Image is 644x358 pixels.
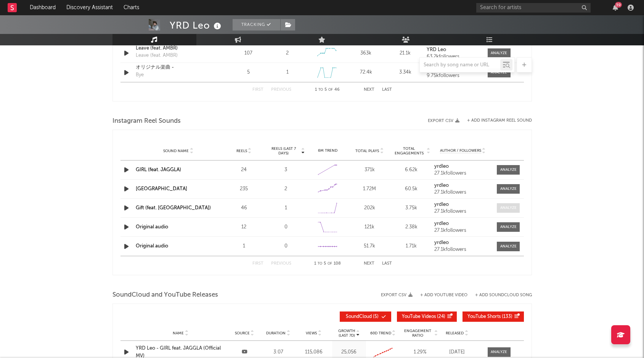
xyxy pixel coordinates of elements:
[434,164,491,169] a: yrdleo
[475,293,532,297] button: + Add SoundCloud Song
[236,149,247,153] span: Reels
[382,262,392,266] button: Last
[348,69,384,76] div: 72.4k
[346,315,372,319] span: SoundCloud
[402,315,445,319] span: ( 24 )
[225,223,263,231] div: 12
[266,331,286,336] span: Duration
[338,333,355,338] p: (Last 7d)
[392,185,430,193] div: 60.5k
[318,88,323,92] span: to
[463,311,524,322] button: YouTube Shorts(133)
[434,209,491,214] div: 27.1k followers
[350,223,389,231] div: 121k
[434,171,491,176] div: 27.1k followers
[267,242,305,250] div: 0
[163,149,189,153] span: Sound Name
[225,166,263,174] div: 24
[350,166,389,174] div: 371k
[434,164,449,169] strong: yrdleo
[434,247,491,252] div: 27.1k followers
[307,85,348,95] div: 1 5 46
[370,331,391,336] span: 60D Trend
[402,315,436,319] span: YouTube Videos
[306,331,317,336] span: Views
[252,88,263,92] button: First
[136,167,181,172] a: GIRL (feat. JAGGLA)
[446,331,464,336] span: Released
[427,73,480,79] div: 9.75k followers
[467,315,512,319] span: ( 133 )
[231,50,266,57] div: 107
[434,221,491,226] a: yrdleo
[350,242,389,250] div: 51.7k
[434,190,491,195] div: 27.1k followers
[467,315,501,319] span: YouTube Shorts
[459,119,532,123] div: + Add Instagram Reel Sound
[271,88,291,92] button: Previous
[392,223,430,231] div: 2.38k
[233,19,280,31] button: Tracking
[387,69,423,76] div: 3.34k
[467,119,532,123] button: + Add Instagram Reel Sound
[307,259,348,268] div: 1 5 108
[613,5,618,11] button: 59
[225,242,263,250] div: 1
[440,148,481,153] span: Author / Followers
[328,88,333,92] span: of
[286,50,289,57] div: 2
[427,47,446,52] strong: YRD Leo
[136,71,144,79] div: Bye
[136,244,168,249] a: Original audio
[309,148,347,154] div: 6M Trend
[402,329,434,338] span: Engagement Ratio
[427,54,480,59] div: 63.2k followers
[427,47,480,53] a: YRD Leo
[173,331,184,336] span: Name
[402,348,438,356] div: 1.29 %
[392,242,430,250] div: 1.71k
[136,225,168,230] a: Original audio
[434,228,491,233] div: 27.1k followers
[397,311,457,322] button: YouTube Videos(24)
[267,185,305,193] div: 2
[334,348,364,356] div: 25,056
[267,223,305,231] div: 0
[345,315,380,319] span: ( 5 )
[136,205,211,210] a: Gift (feat. [GEOGRAPHIC_DATA])
[136,186,187,191] a: [GEOGRAPHIC_DATA]
[318,262,322,265] span: to
[392,146,426,156] span: Total Engagements
[615,2,622,8] div: 59
[348,50,384,57] div: 363k
[136,52,178,59] div: Leave (feat. AMBR)
[387,50,423,57] div: 21.1k
[364,88,374,92] button: Next
[364,262,374,266] button: Next
[434,202,491,207] a: yrdleo
[267,204,305,212] div: 1
[413,293,467,297] div: + Add YouTube Video
[231,69,266,76] div: 5
[434,202,449,207] strong: yrdleo
[235,331,250,336] span: Source
[350,185,389,193] div: 1.72M
[112,291,218,300] span: SoundCloud and YouTube Releases
[434,240,491,246] a: yrdleo
[392,166,430,174] div: 6.62k
[225,185,263,193] div: 235
[442,348,472,356] div: [DATE]
[271,262,291,266] button: Previous
[434,221,449,226] strong: yrdleo
[267,166,305,174] div: 3
[328,262,332,265] span: of
[338,329,355,333] p: Growth
[420,62,500,68] input: Search by song name or URL
[297,348,330,356] div: 115,086
[225,204,263,212] div: 46
[428,119,459,123] button: Export CSV
[136,45,215,52] div: Leave (feat. AMBR)
[350,204,389,212] div: 202k
[476,3,591,13] input: Search for artists
[381,293,413,297] button: Export CSV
